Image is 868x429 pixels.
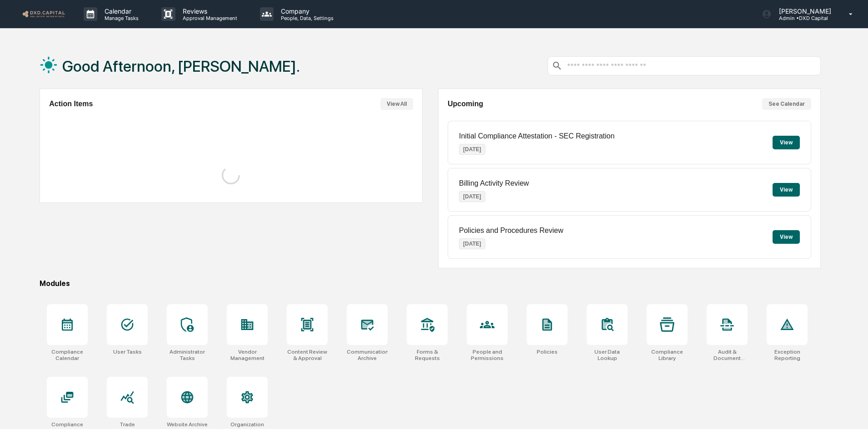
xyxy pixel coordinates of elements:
h2: Upcoming [448,100,483,108]
p: Manage Tasks [97,15,143,21]
button: View All [380,98,413,110]
p: Calendar [97,7,143,15]
p: Policies and Procedures Review [459,227,563,235]
p: [DATE] [459,144,485,155]
button: See Calendar [762,98,811,110]
button: View [773,230,800,244]
p: [DATE] [459,191,485,202]
div: Compliance Library [647,349,688,361]
div: Website Archive [167,421,208,428]
p: [PERSON_NAME] [772,7,836,15]
div: Forms & Requests [407,349,448,361]
div: User Tasks [113,349,142,355]
div: Audit & Document Logs [707,349,748,361]
p: Company [274,7,338,15]
div: Modules [40,279,821,288]
div: Vendor Management [227,349,268,361]
div: Policies [537,349,558,355]
div: Compliance Calendar [47,349,88,361]
p: [DATE] [459,238,485,249]
button: View [773,183,800,197]
div: Content Review & Approval [287,349,328,361]
p: Approval Management [175,15,242,21]
h1: Good Afternoon, [PERSON_NAME]. [62,57,300,75]
img: logo [22,10,65,18]
div: Communications Archive [347,349,388,361]
p: Initial Compliance Attestation - SEC Registration [459,132,614,140]
div: Exception Reporting [767,349,808,361]
div: Administrator Tasks [167,349,208,361]
button: View [773,136,800,149]
div: People and Permissions [467,349,508,361]
p: People, Data, Settings [274,15,338,21]
p: Reviews [175,7,242,15]
p: Billing Activity Review [459,179,529,187]
div: User Data Lookup [587,349,628,361]
h2: Action Items [49,100,93,108]
p: Admin • DXD Capital [772,15,836,21]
